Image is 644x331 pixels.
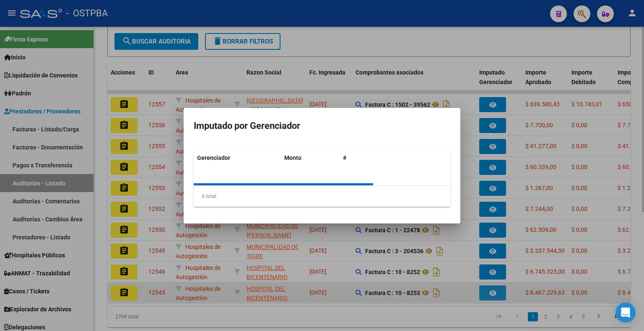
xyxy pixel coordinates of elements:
[281,149,340,167] datatable-header-cell: Monto
[194,149,281,167] datatable-header-cell: Gerenciador
[343,154,346,161] span: #
[194,118,450,134] h3: Imputado por Gerenciador
[284,154,301,161] span: Monto
[615,303,636,323] div: Open Intercom Messenger
[197,154,230,161] span: Gerenciador
[194,186,450,207] div: 0 total
[340,149,373,167] datatable-header-cell: #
